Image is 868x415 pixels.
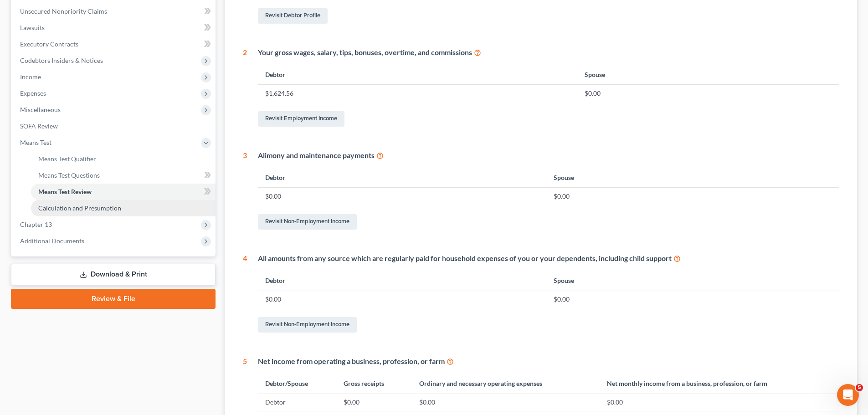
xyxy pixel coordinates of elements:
[38,188,92,195] span: Means Test Review
[11,264,216,285] a: Download & Print
[258,111,344,127] a: Revisit Employment Income
[243,150,247,231] div: 3
[20,220,52,228] span: Chapter 13
[856,384,863,391] span: 5
[20,89,46,97] span: Expenses
[837,384,859,406] iframe: Intercom live chat
[13,20,216,36] a: Lawsuits
[600,374,839,394] th: Net monthly income from a business, profession, or farm
[13,36,216,52] a: Executory Contracts
[258,214,357,230] a: Revisit Non-Employment Income
[258,168,546,188] th: Debtor
[258,291,546,308] td: $0.00
[31,151,216,167] a: Means Test Qualifier
[336,374,411,394] th: Gross receipts
[258,271,546,291] th: Debtor
[258,65,577,84] th: Debtor
[258,317,357,333] a: Revisit Non-Employment Income
[258,253,839,264] div: All amounts from any source which are regularly paid for household expenses of you or your depend...
[13,3,216,20] a: Unsecured Nonpriority Claims
[546,168,839,188] th: Spouse
[258,47,839,58] div: Your gross wages, salary, tips, bonuses, overtime, and commissions
[20,237,84,245] span: Additional Documents
[20,138,51,146] span: Means Test
[31,167,216,184] a: Means Test Questions
[336,394,411,411] td: $0.00
[258,394,336,411] td: Debtor
[31,184,216,200] a: Means Test Review
[577,85,839,102] td: $0.00
[38,171,100,179] span: Means Test Questions
[11,289,216,309] a: Review & File
[38,155,96,163] span: Means Test Qualifier
[20,106,61,113] span: Miscellaneous
[600,394,839,411] td: $0.00
[577,65,839,84] th: Spouse
[546,188,839,205] td: $0.00
[20,73,41,81] span: Income
[258,8,328,24] a: Revisit Debtor Profile
[20,40,78,48] span: Executory Contracts
[38,204,121,212] span: Calculation and Presumption
[258,188,546,205] td: $0.00
[546,271,839,291] th: Spouse
[258,85,577,102] td: $1,624.56
[258,150,839,161] div: Alimony and maintenance payments
[546,291,839,308] td: $0.00
[258,374,336,394] th: Debtor/Spouse
[13,118,216,134] a: SOFA Review
[20,7,107,15] span: Unsecured Nonpriority Claims
[20,24,45,31] span: Lawsuits
[20,56,103,64] span: Codebtors Insiders & Notices
[243,47,247,128] div: 2
[412,374,600,394] th: Ordinary and necessary operating expenses
[258,356,839,367] div: Net income from operating a business, profession, or farm
[20,122,58,130] span: SOFA Review
[412,394,600,411] td: $0.00
[31,200,216,216] a: Calculation and Presumption
[243,253,247,334] div: 4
